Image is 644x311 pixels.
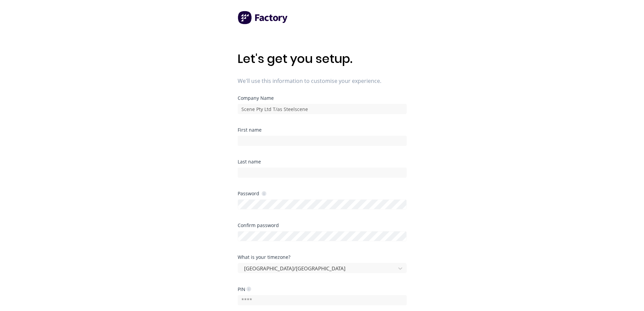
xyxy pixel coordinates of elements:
[238,128,407,132] div: First name
[238,223,407,228] div: Confirm password
[238,11,288,24] img: Factory
[238,51,407,66] h1: Let's get you setup.
[238,159,407,164] div: Last name
[238,255,407,260] div: What is your timezone?
[238,96,407,101] div: Company Name
[238,286,251,292] div: PIN
[238,190,266,197] div: Password
[238,77,407,85] span: We'll use this information to customise your experience.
